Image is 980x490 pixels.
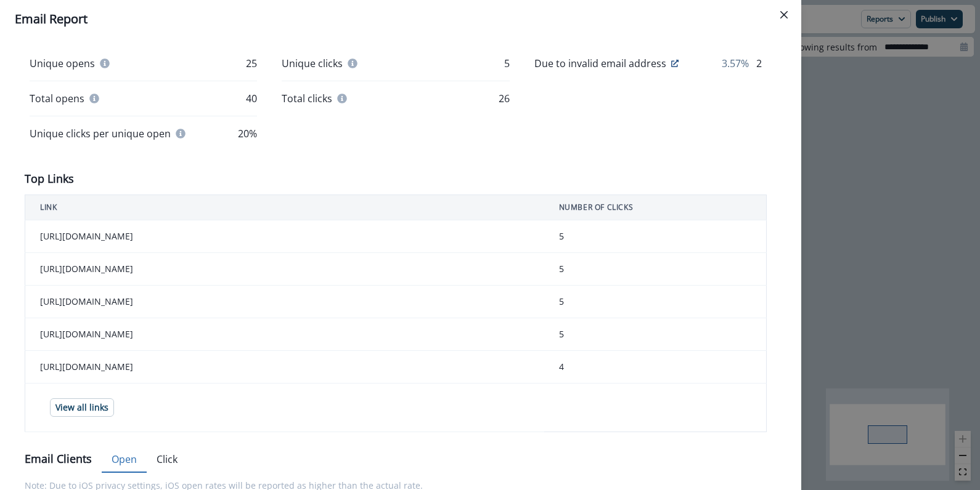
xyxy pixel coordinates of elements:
p: 25 [246,56,257,71]
td: [URL][DOMAIN_NAME] [25,286,544,318]
p: Unique opens [30,56,95,71]
button: View all links [50,398,114,417]
p: Unique clicks per unique open [30,126,171,141]
td: 5 [544,220,767,253]
th: NUMBER OF CLICKS [544,195,767,220]
td: [URL][DOMAIN_NAME] [25,220,544,253]
p: 2 [756,56,762,71]
p: Due to invalid email address [534,56,666,71]
button: Open [102,447,147,473]
p: 20% [238,126,257,141]
th: LINK [25,195,544,220]
p: 26 [499,91,510,106]
p: 5 [504,56,510,71]
td: [URL][DOMAIN_NAME] [25,351,544,384]
p: Top Links [25,171,74,187]
td: 5 [544,318,767,351]
p: 40 [246,91,257,106]
div: Email Report [15,10,786,28]
p: Total clicks [282,91,332,106]
button: Close [774,5,794,25]
p: 3.57% [722,56,749,71]
td: [URL][DOMAIN_NAME] [25,253,544,286]
p: Email Clients [25,451,92,467]
td: 4 [544,351,767,384]
td: 5 [544,253,767,286]
p: Total opens [30,91,84,106]
button: Click [147,447,187,473]
p: View all links [55,403,108,413]
td: 5 [544,286,767,318]
td: [URL][DOMAIN_NAME] [25,318,544,351]
p: Unique clicks [282,56,343,71]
